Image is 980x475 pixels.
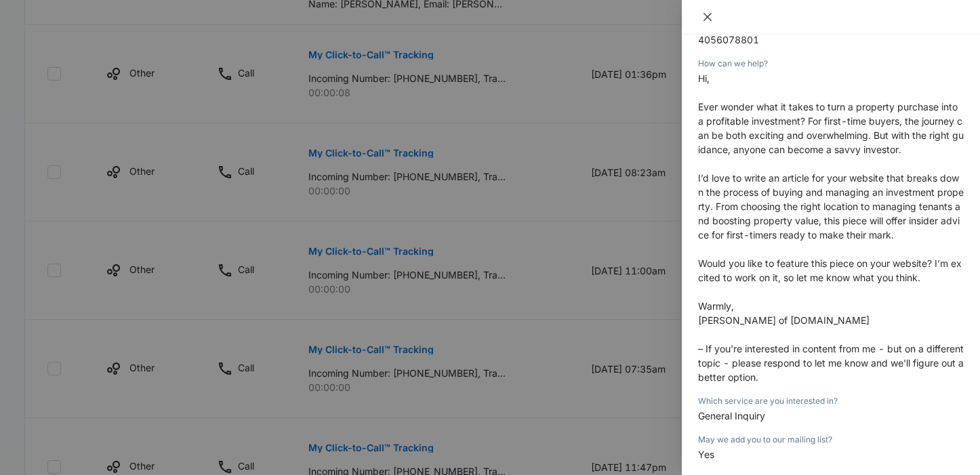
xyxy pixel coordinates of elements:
img: tab_domain_overview_orange.svg [37,79,47,89]
div: Domain: [DOMAIN_NAME] [35,35,149,46]
img: logo_orange.svg [22,22,33,33]
div: May we add you to our mailing list? [698,434,964,446]
span: Warmly, [698,300,734,312]
div: Domain Overview [52,80,121,89]
div: Which service are you interested in? [698,395,964,407]
span: Ever wonder what it takes to turn a property purchase into a profitable investment? For first-tim... [698,101,964,155]
div: How can we help? [698,58,964,70]
span: Yes [698,449,714,460]
span: 4056078801 [698,34,759,45]
span: General Inquiry [698,410,765,421]
span: Would you like to feature this piece on your website? I’m excited to work on it, so let me know w... [698,257,962,283]
div: v 4.0.25 [38,22,66,33]
img: website_grey.svg [22,35,33,46]
span: – If you're interested in content from me - but on a different topic - please respond to let me k... [698,343,964,383]
span: [PERSON_NAME] of [DOMAIN_NAME] [698,314,870,326]
span: Hi, [698,73,710,84]
span: I’d love to write an article for your website that breaks down the process of buying and managing... [698,172,964,241]
button: Close [698,11,717,23]
img: tab_keywords_by_traffic_grey.svg [135,79,146,89]
span: close [702,12,713,22]
div: Keywords by Traffic [150,80,228,89]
